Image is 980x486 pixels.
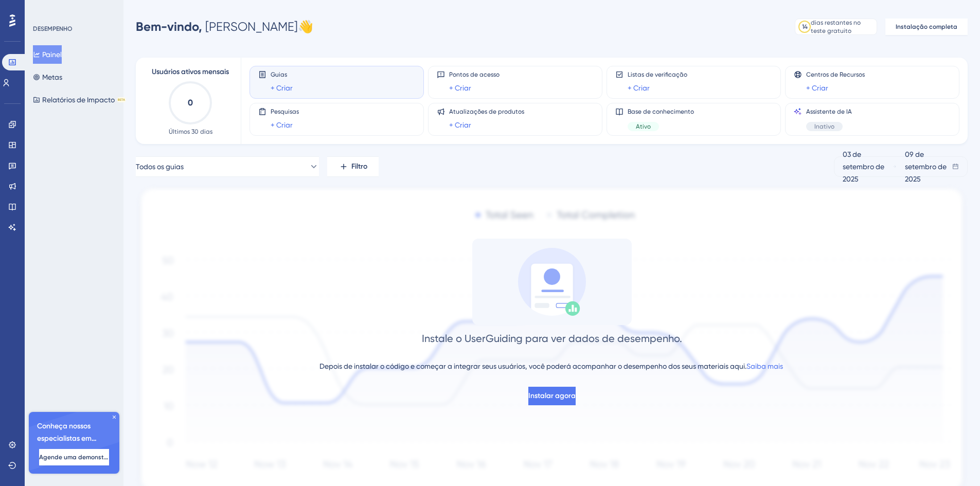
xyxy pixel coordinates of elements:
font: + Criar [628,84,650,92]
font: Instalar agora [528,391,576,400]
font: 09 de setembro de 2025 [905,150,947,183]
font: Últimos 30 dias [169,128,212,135]
font: DESEMPENHO [33,25,73,32]
font: Instalação completa [896,23,957,30]
button: Filtro [327,156,379,177]
font: Painel [42,50,62,59]
text: 0 [188,98,193,107]
button: Painel [33,45,62,64]
font: 03 de setembro de 2025 [843,150,884,183]
font: 👋 [298,20,313,34]
font: Relatórios de Impacto [42,96,115,104]
font: + Criar [806,84,828,92]
button: Todos os guias [136,156,319,177]
font: Todos os guias [136,163,184,171]
font: Base de conhecimento [628,108,694,115]
font: BETA [118,98,125,101]
font: + Criar [449,84,471,92]
font: dias restantes no teste gratuito [811,19,861,34]
font: Usuários ativos mensais [152,67,229,76]
font: Assistente de IA [806,108,852,115]
font: + Criar [271,84,293,92]
button: Agende uma demonstração [39,449,109,465]
font: Instale o UserGuiding para ver dados de desempenho. [422,332,682,345]
font: + Criar [449,121,471,129]
font: Atualizações de produtos [449,108,524,115]
font: Ativo [636,123,651,130]
font: [PERSON_NAME] [205,20,298,34]
a: Saiba mais [746,362,783,370]
font: Bem-vindo, [136,19,202,34]
font: Conheça nossos especialistas em integração 🎧 [37,422,97,455]
font: Filtro [351,162,367,171]
font: Pesquisas [271,108,299,115]
font: + Criar [271,121,293,129]
font: 14 [802,23,808,30]
button: Metas [33,68,62,86]
button: Relatórios de ImpactoBETA [33,91,126,109]
font: Guias [271,71,287,78]
button: Instalar agora [528,387,576,405]
font: Depois de instalar o código e começar a integrar seus usuários, você poderá acompanhar o desempen... [319,362,746,370]
button: Instalação completa [885,19,968,35]
font: Pontos de acesso [449,71,500,78]
font: Inativo [814,123,834,130]
font: Centros de Recursos [806,71,865,78]
font: Agende uma demonstração [39,454,121,461]
font: Metas [42,73,62,81]
font: Listas de verificação [628,71,687,78]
